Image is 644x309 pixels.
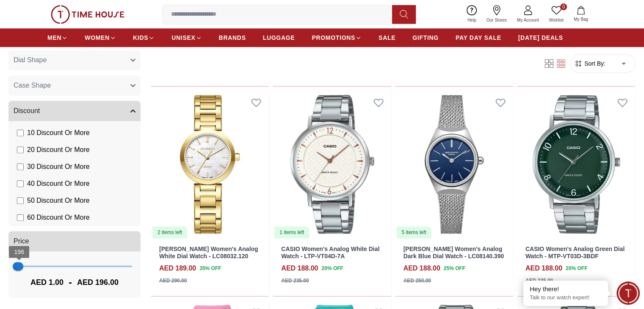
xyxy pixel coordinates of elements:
div: AED 290.00 [159,277,187,284]
div: AED 235.00 [525,277,553,284]
span: 50 Discount Or More [27,196,90,206]
span: Help [464,17,480,23]
a: 0Wishlist [544,3,569,25]
a: [DATE] DEALS [518,30,563,45]
div: AED 235.00 [281,277,309,284]
span: AED 196.00 [77,276,119,288]
a: UNISEX [171,30,202,45]
input: 40 Discount Or More [17,180,24,187]
a: GIFTING [412,30,439,45]
span: 196 [14,248,24,255]
span: SALE [379,33,395,42]
a: CASIO Women's Analog White Dial Watch - LTP-VT04D-7A1 items left [273,90,391,239]
h4: AED 188.00 [281,263,318,273]
a: KIDS [133,30,155,45]
div: AED 250.00 [404,277,431,284]
span: Discount [14,106,40,116]
div: 2 items left [152,226,187,238]
span: BRANDS [219,33,246,42]
span: 35 % OFF [199,265,221,272]
span: KIDS [133,33,148,42]
h4: AED 188.00 [404,263,440,273]
input: 60 Discount Or More [17,214,24,221]
input: 30 Discount Or More [17,163,24,170]
div: Hey there! [530,285,602,293]
span: 60 Discount Or More [27,212,90,223]
a: WOMEN [85,30,116,45]
span: 25 % OFF [444,265,465,272]
input: 20 Discount Or More [17,146,24,153]
span: Sort By: [583,59,605,68]
a: Lee Cooper Women's Analog Dark Blue Dial Watch - LC08140.3905 items left [395,90,513,239]
a: Help [462,3,481,25]
img: Lee Cooper Women's Analog White Dial Watch - LC08032.120 [151,90,269,239]
a: LUGGAGE [263,30,295,45]
a: BRANDS [219,30,246,45]
img: Lee Cooper Women's Analog Dark Blue Dial Watch - LC08140.390 [395,90,513,239]
div: 5 items left [397,226,431,238]
span: Case Shape [14,80,51,91]
input: 10 Discount Or More [17,130,24,136]
span: UNISEX [171,33,195,42]
span: AED 1.00 [30,276,64,288]
span: MEN [47,33,61,42]
a: MEN [47,30,68,45]
span: - [64,276,77,289]
span: Wishlist [546,17,567,23]
span: PAY DAY SALE [456,33,501,42]
span: 20 % OFF [566,265,587,272]
a: PROMOTIONS [312,30,362,45]
button: Sort By: [574,59,605,68]
span: GIFTING [412,33,439,42]
span: 10 Discount Or More [27,128,90,138]
input: 50 Discount Or More [17,197,24,204]
button: Dial Shape [8,50,141,70]
span: 20 % OFF [321,265,343,272]
button: My Bag [569,4,593,24]
span: 20 Discount Or More [27,145,90,155]
span: Dial Shape [14,55,47,65]
button: Price [8,231,141,251]
a: SALE [379,30,395,45]
span: 0 [560,3,567,10]
button: Discount [8,101,141,121]
a: CASIO Women's Analog Green Dial Watch - MTP-VT03D-3BDF [525,246,625,259]
div: Chat Widget [616,281,640,305]
p: Talk to our watch expert! [530,294,602,301]
span: 40 Discount Or More [27,179,90,189]
a: [PERSON_NAME] Women's Analog White Dial Watch - LC08032.120 [159,246,258,259]
span: PROMOTIONS [312,33,355,42]
span: WOMEN [85,33,110,42]
a: Lee Cooper Women's Analog White Dial Watch - LC08032.1202 items left [151,90,269,239]
span: Our Stores [483,17,510,23]
span: My Bag [570,16,591,22]
h4: AED 189.00 [159,263,196,273]
span: 30 Discount Or More [27,162,90,172]
img: ... [51,5,124,24]
div: 1 items left [274,226,309,238]
a: Our Stores [481,3,512,25]
img: CASIO Women's Analog White Dial Watch - LTP-VT04D-7A [273,90,391,239]
span: My Account [514,17,542,23]
h4: AED 188.00 [525,263,562,273]
span: LUGGAGE [263,33,295,42]
button: Case Shape [8,75,141,96]
span: Price [14,236,29,246]
a: PAY DAY SALE [456,30,501,45]
a: [PERSON_NAME] Women's Analog Dark Blue Dial Watch - LC08140.390 [404,246,504,259]
a: CASIO Women's Analog White Dial Watch - LTP-VT04D-7A [281,246,379,259]
span: [DATE] DEALS [518,33,563,42]
img: CASIO Women's Analog Green Dial Watch - MTP-VT03D-3BDF [517,90,635,239]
